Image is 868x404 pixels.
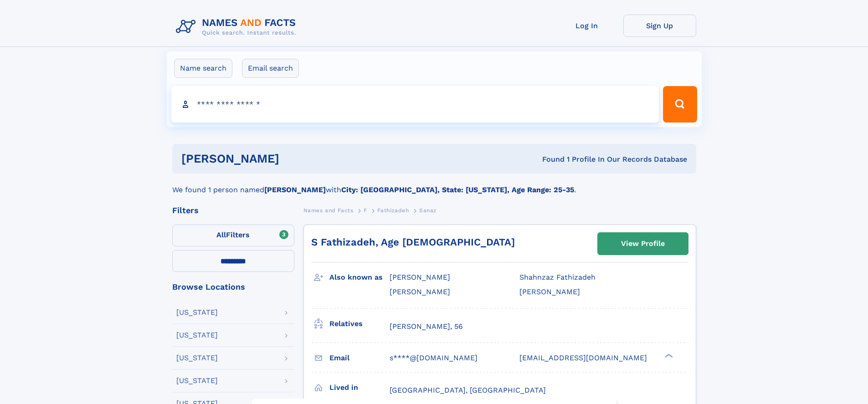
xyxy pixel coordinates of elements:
span: [PERSON_NAME] [519,287,580,296]
span: Sanaz [419,207,437,214]
div: We found 1 person named with . [172,174,696,195]
div: View Profile [621,233,665,254]
a: [PERSON_NAME], 56 [390,322,463,332]
div: ❯ [663,353,673,358]
b: [PERSON_NAME] [264,185,326,194]
a: View Profile [598,233,688,255]
a: S Fathizadeh, Age [DEMOGRAPHIC_DATA] [311,236,515,248]
h3: Lived in [329,380,390,395]
label: Email search [242,59,299,78]
div: [US_STATE] [176,377,218,384]
span: [EMAIL_ADDRESS][DOMAIN_NAME] [519,353,647,362]
div: [US_STATE] [176,332,218,339]
div: Browse Locations [172,283,294,291]
div: [US_STATE] [176,309,218,316]
button: Search Button [663,86,697,123]
span: [GEOGRAPHIC_DATA], [GEOGRAPHIC_DATA] [390,386,546,394]
h3: Relatives [329,316,390,332]
span: [PERSON_NAME] [390,273,450,281]
h1: [PERSON_NAME] [181,153,411,164]
input: search input [171,86,659,123]
span: [PERSON_NAME] [390,287,450,296]
h3: Also known as [329,270,390,285]
label: Name search [174,59,232,78]
div: [US_STATE] [176,354,218,362]
a: Fathizadeh [377,205,409,216]
a: Log In [550,15,623,37]
h3: Email [329,350,390,366]
div: Filters [172,206,294,215]
a: F [364,205,367,216]
span: Shahnzaz Fathizadeh [519,273,596,281]
span: Fathizadeh [377,207,409,214]
a: Names and Facts [303,205,354,216]
span: All [216,230,226,239]
label: Filters [172,225,294,246]
div: Found 1 Profile In Our Records Database [411,154,687,164]
img: Logo Names and Facts [172,15,303,39]
b: City: [GEOGRAPHIC_DATA], State: [US_STATE], Age Range: 25-35 [341,185,574,194]
a: Sign Up [623,15,696,37]
span: F [364,207,367,214]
